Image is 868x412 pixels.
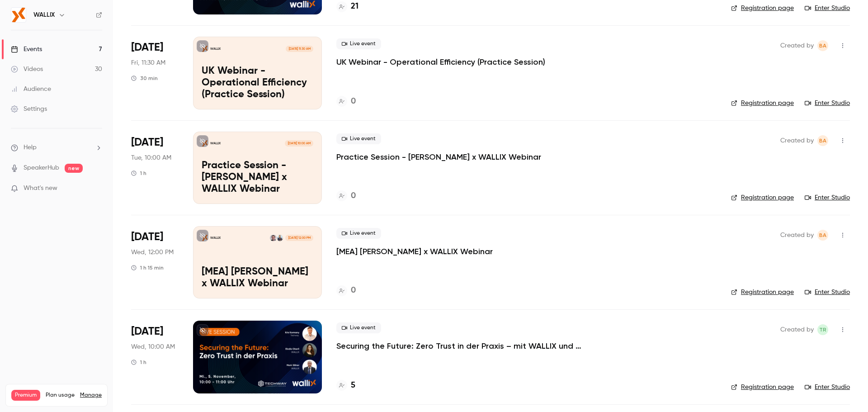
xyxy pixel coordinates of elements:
[336,152,541,162] a: Practice Session - [PERSON_NAME] x WALLIX Webinar
[131,264,164,271] div: 1 h 15 min
[11,104,47,114] div: Settings
[336,0,359,13] a: 21
[91,185,102,193] iframe: Noticeable Trigger
[131,40,163,55] span: [DATE]
[11,45,42,54] div: Events
[336,341,608,351] a: Securing the Future: Zero Trust in der Praxis – mit WALLIX und Techway
[202,266,313,290] p: [MEA] [PERSON_NAME] x WALLIX Webinar
[131,226,179,298] div: Oct 29 Wed, 12:00 PM (Europe/Madrid)
[131,248,174,257] span: Wed, 12:00 PM
[805,383,850,392] a: Enter Studio
[819,135,826,146] span: BA
[202,66,313,100] p: UK Webinar - Operational Efficiency (Practice Session)
[336,246,493,257] a: [MEA] [PERSON_NAME] x WALLIX Webinar
[277,235,283,241] img: Danish Khan
[210,47,221,51] p: WALLIX
[193,37,322,109] a: UK Webinar - Operational Efficiency (Practice Session)WALLIX[DATE] 11:30 AMUK Webinar - Operation...
[131,342,175,351] span: Wed, 10:00 AM
[731,193,794,202] a: Registration page
[336,95,356,108] a: 0
[731,99,794,108] a: Registration page
[11,8,26,22] img: WALLIX
[11,390,40,401] span: Premium
[285,140,313,147] span: [DATE] 10:00 AM
[33,10,55,19] h6: WALLIX
[11,143,102,152] li: help-dropdown-opener
[131,324,163,339] span: [DATE]
[805,193,850,202] a: Enter Studio
[336,133,381,144] span: Live event
[336,228,381,239] span: Live event
[131,132,179,204] div: Oct 28 Tue, 10:00 AM (Europe/Madrid)
[336,379,355,392] a: 5
[11,65,43,74] div: Videos
[131,135,163,150] span: [DATE]
[805,288,850,297] a: Enter Studio
[336,190,356,202] a: 0
[24,163,59,173] a: SpeakerHub
[24,184,57,193] span: What's new
[210,141,221,146] p: WALLIX
[817,230,828,241] span: Bea Andres
[336,322,381,333] span: Live event
[780,324,814,335] span: Created by
[336,38,381,49] span: Live event
[65,164,83,173] span: new
[11,85,51,94] div: Audience
[731,4,794,13] a: Registration page
[193,226,322,298] a: [MEA] Schneider x WALLIX WebinarWALLIXDanish KhanGuido Kraft[DATE] 12:00 PM[MEA] [PERSON_NAME] x ...
[351,190,356,202] h4: 0
[131,58,165,67] span: Fri, 11:30 AM
[46,392,75,399] span: Plan usage
[817,135,828,146] span: Bea Andres
[286,46,313,52] span: [DATE] 11:30 AM
[131,37,179,109] div: Oct 24 Fri, 11:30 AM (Europe/Madrid)
[819,324,826,335] span: TR
[131,321,179,393] div: Nov 5 Wed, 10:00 AM (Europe/Paris)
[131,170,146,177] div: 1 h
[131,359,146,366] div: 1 h
[202,160,313,195] p: Practice Session - [PERSON_NAME] x WALLIX Webinar
[731,383,794,392] a: Registration page
[270,235,276,241] img: Guido Kraft
[193,132,322,204] a: Practice Session - Schneider x WALLIX WebinarWALLIX[DATE] 10:00 AMPractice Session - [PERSON_NAME...
[210,236,221,240] p: WALLIX
[780,135,814,146] span: Created by
[817,40,828,51] span: Bea Andres
[805,4,850,13] a: Enter Studio
[780,40,814,51] span: Created by
[805,99,850,108] a: Enter Studio
[780,230,814,241] span: Created by
[336,284,356,297] a: 0
[131,153,171,162] span: Tue, 10:00 AM
[817,324,828,335] span: Thomas Reinhard
[131,230,163,244] span: [DATE]
[80,392,102,399] a: Manage
[351,379,355,392] h4: 5
[351,95,356,108] h4: 0
[819,230,826,241] span: BA
[731,288,794,297] a: Registration page
[351,284,356,297] h4: 0
[24,143,37,152] span: Help
[131,75,158,82] div: 30 min
[285,235,313,241] span: [DATE] 12:00 PM
[819,40,826,51] span: BA
[336,57,545,67] a: UK Webinar - Operational Efficiency (Practice Session)
[351,0,359,13] h4: 21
